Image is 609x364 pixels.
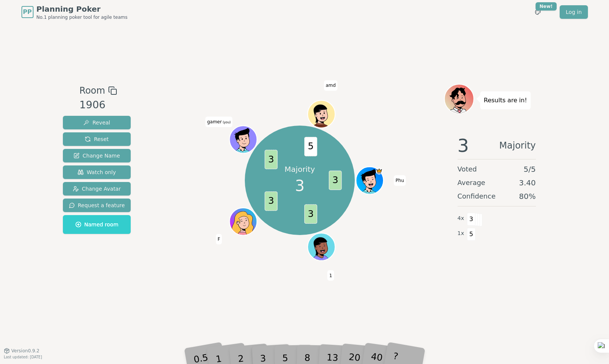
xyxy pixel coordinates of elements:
[458,164,477,174] span: Voted
[458,229,464,238] span: 1 x
[23,8,32,17] span: PP
[75,221,119,228] span: Named room
[79,84,105,97] span: Room
[304,137,317,156] span: 5
[21,4,128,20] a: PPPlanning PokerNo.1 planning poker tool for agile teams
[73,185,121,193] span: Change Avatar
[458,191,496,202] span: Confidence
[467,213,476,226] span: 3
[222,121,231,124] span: (you)
[458,214,464,223] span: 4 x
[295,174,304,197] span: 3
[63,182,131,196] button: Change Avatar
[265,191,278,211] span: 3
[458,136,469,155] span: 3
[63,165,131,179] button: Watch only
[324,80,338,91] span: Click to change your name
[78,168,116,176] span: Watch only
[11,348,40,354] span: Version 0.9.2
[458,177,485,188] span: Average
[484,95,527,106] p: Results are in!
[37,4,128,14] span: Planning Poker
[524,164,536,174] span: 5 / 5
[230,126,256,152] button: Click to change your avatar
[73,152,120,159] span: Change Name
[83,119,110,126] span: Reveal
[536,2,557,11] div: New!
[85,135,108,143] span: Reset
[265,150,278,169] span: 3
[285,164,315,174] p: Majority
[329,171,342,190] span: 3
[4,348,40,354] button: Version0.9.2
[69,202,125,209] span: Request a feature
[63,199,131,212] button: Request a feature
[4,355,42,359] span: Last updated: [DATE]
[531,5,545,19] button: New!
[63,116,131,129] button: Reveal
[376,167,383,174] span: Phu is the host
[304,205,317,224] span: 3
[560,5,588,19] a: Log in
[205,117,232,127] span: Click to change your name
[519,191,536,202] span: 80 %
[327,270,334,281] span: Click to change your name
[37,14,128,20] span: No.1 planning poker tool for agile teams
[63,149,131,162] button: Change Name
[499,136,536,155] span: Majority
[63,132,131,146] button: Reset
[63,215,131,234] button: Named room
[394,175,406,186] span: Click to change your name
[216,234,222,244] span: Click to change your name
[467,228,476,241] span: 5
[79,97,117,113] div: 1906
[519,177,536,188] span: 3.40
